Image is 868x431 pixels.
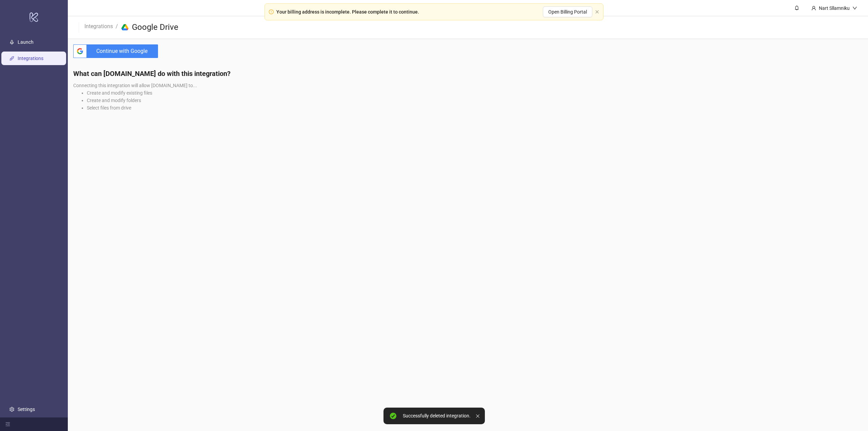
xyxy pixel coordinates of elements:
[548,9,587,15] span: Open Billing Portal
[816,4,852,12] div: Nart Sllamniku
[794,5,799,10] span: bell
[87,104,863,112] li: Select files from drive
[5,422,10,427] span: menu-fold
[87,89,863,97] li: Create and modify existing files
[132,22,178,33] h3: Google Drive
[269,9,274,14] span: exclamation-circle
[87,97,863,104] li: Create and modify folders
[18,56,43,61] a: Integrations
[852,6,857,11] span: down
[90,44,158,58] span: Continue with Google
[73,83,197,88] span: Connecting this integration will allow [DOMAIN_NAME] to...
[116,22,118,33] li: /
[543,6,592,17] button: Open Billing Portal
[595,10,599,14] button: close
[83,22,114,30] a: Integrations
[276,8,419,16] div: Your billing address is incomplete. Please complete it to continue.
[73,69,863,78] h4: What can [DOMAIN_NAME] do with this integration?
[403,413,471,419] div: Successfully deleted integration.
[811,6,816,11] span: user
[18,39,34,45] a: Launch
[18,407,35,412] a: Settings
